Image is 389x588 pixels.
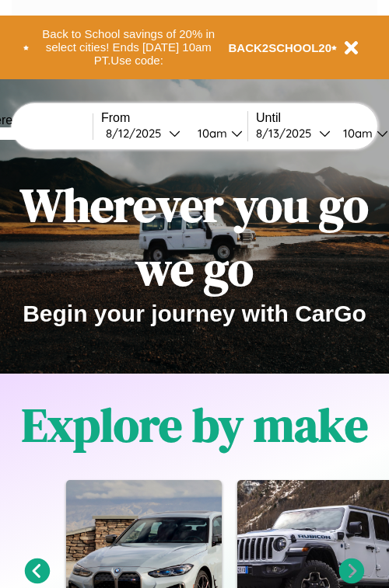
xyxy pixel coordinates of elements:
button: Back to School savings of 20% in select cities! Ends [DATE] 10am PT.Use code: [29,23,229,71]
b: BACK2SCHOOL20 [229,41,332,54]
button: 8/12/2025 [101,125,185,141]
div: 8 / 13 / 2025 [256,126,319,141]
label: From [101,111,247,125]
button: 10am [185,125,247,141]
div: 10am [335,126,377,141]
h1: Explore by make [22,393,368,457]
div: 10am [190,126,231,141]
div: 8 / 12 / 2025 [106,126,169,141]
